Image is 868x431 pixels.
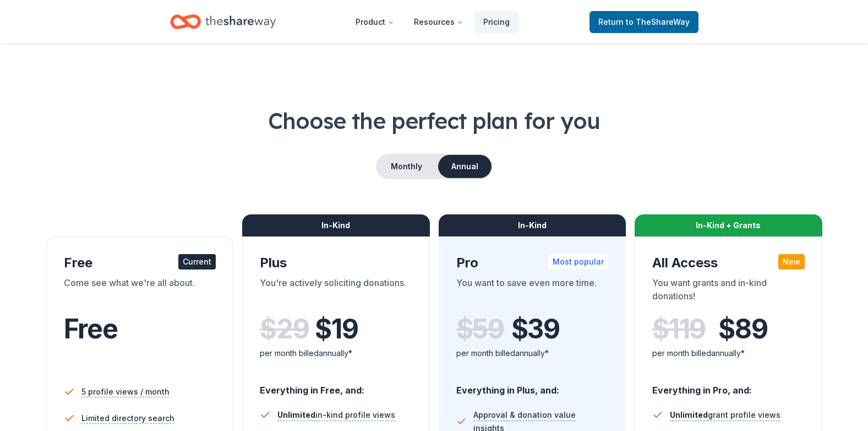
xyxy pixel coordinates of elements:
[260,374,412,397] div: Everything in Free, and:
[456,347,609,360] div: per month billed annually*
[64,313,118,345] span: Free
[778,254,805,270] div: New
[64,276,216,307] div: Come see what we're all about.
[439,214,626,236] div: In-Kind
[405,11,472,33] button: Resources
[626,17,690,26] span: to TheShareWay
[589,11,698,33] a: Returnto TheShareWay
[178,254,216,270] div: Current
[635,214,822,236] div: In-Kind + Grants
[456,254,609,272] div: Pro
[511,314,560,344] span: $ 39
[81,385,170,398] span: 5 profile views / month
[652,374,805,397] div: Everything in Pro, and:
[315,314,358,344] span: $ 19
[652,276,805,307] div: You want grants and in-kind donations!
[598,15,690,29] span: Return
[170,9,276,35] a: Home
[242,214,430,236] div: In-Kind
[474,11,518,33] a: Pricing
[260,254,412,272] div: Plus
[652,347,805,360] div: per month billed annually*
[81,412,174,425] span: Limited directory search
[260,347,412,360] div: per month billed annually*
[260,276,412,307] div: You're actively soliciting donations.
[347,9,518,35] nav: Main
[456,374,609,397] div: Everything in Plus, and:
[64,254,216,272] div: Free
[456,276,609,307] div: You want to save even more time.
[670,410,780,419] span: grant profile views
[44,105,824,136] h1: Choose the perfect plan for you
[652,254,805,272] div: All Access
[377,155,436,178] button: Monthly
[347,11,403,33] button: Product
[277,410,395,419] span: in-kind profile views
[277,410,315,419] span: Unlimited
[548,254,608,270] div: Most popular
[670,410,708,419] span: Unlimited
[718,314,767,344] span: $ 89
[438,155,492,178] button: Annual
